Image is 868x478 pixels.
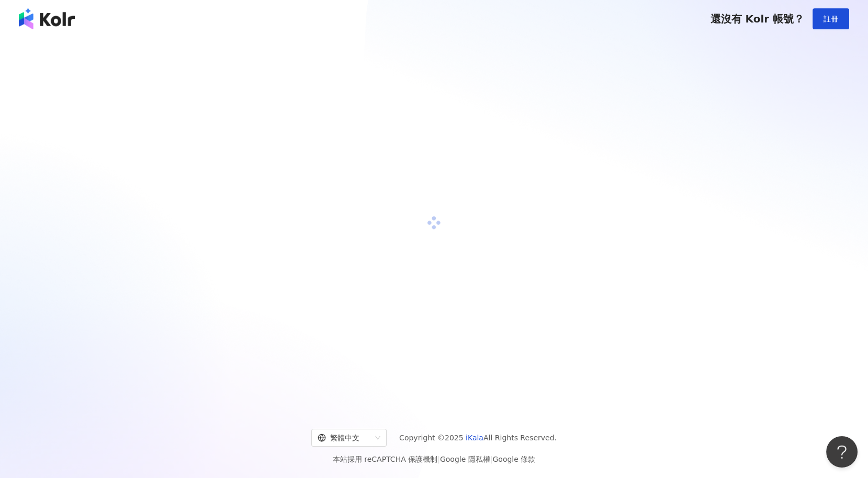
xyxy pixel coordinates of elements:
[466,434,483,442] a: iKala
[490,455,493,463] span: |
[826,436,858,468] iframe: Help Scout Beacon - Open
[813,8,849,29] button: 註冊
[824,15,838,23] span: 註冊
[318,429,371,446] div: 繁體中文
[710,13,804,25] span: 還沒有 Kolr 帳號？
[19,8,75,29] img: logo
[437,455,440,463] span: |
[492,455,535,463] a: Google 條款
[399,431,557,444] span: Copyright © 2025 All Rights Reserved.
[440,455,490,463] a: Google 隱私權
[333,453,535,465] span: 本站採用 reCAPTCHA 保護機制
